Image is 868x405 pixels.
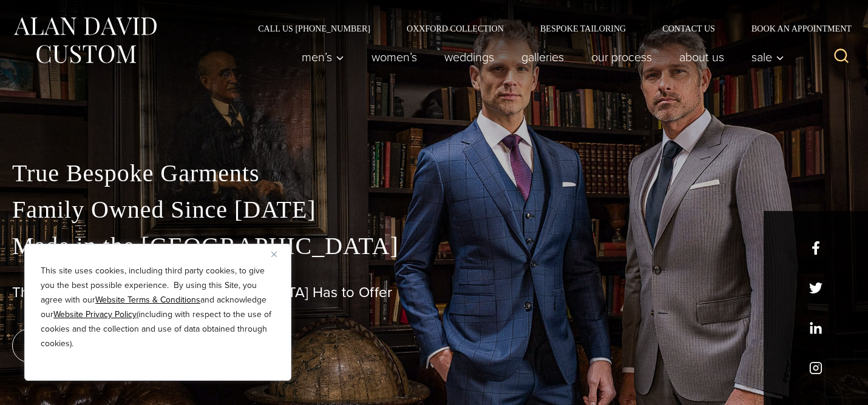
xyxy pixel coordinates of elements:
a: book an appointment [12,329,182,363]
a: Bespoke Tailoring [522,24,644,33]
a: Our Process [578,45,666,69]
a: Women’s [358,45,431,69]
a: Book an Appointment [733,24,856,33]
a: Website Terms & Conditions [95,293,200,306]
nav: Primary Navigation [288,45,791,69]
a: weddings [431,45,508,69]
a: Galleries [508,45,578,69]
a: Website Privacy Policy [53,308,137,321]
button: View Search Form [827,42,856,72]
button: Close [271,247,286,261]
p: This site uses cookies, including third party cookies, to give you the best possible experience. ... [41,264,275,351]
a: About Us [666,45,738,69]
img: Close [271,252,277,257]
span: Sale [751,51,784,63]
a: Contact Us [644,24,733,33]
a: Oxxford Collection [388,24,522,33]
nav: Secondary Navigation [240,24,856,33]
p: True Bespoke Garments Family Owned Since [DATE] Made in the [GEOGRAPHIC_DATA] [12,155,856,264]
h1: The Best Custom Suits [GEOGRAPHIC_DATA] Has to Offer [12,284,856,301]
a: Call Us [PHONE_NUMBER] [240,24,388,33]
img: Alan David Custom [12,13,158,67]
span: Men’s [302,51,344,63]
